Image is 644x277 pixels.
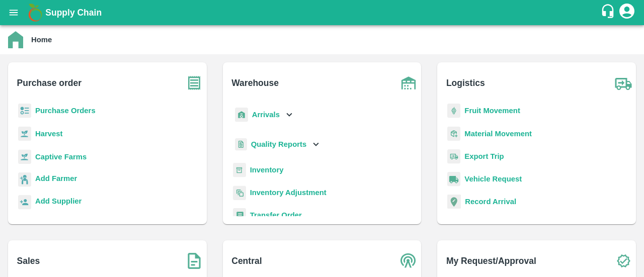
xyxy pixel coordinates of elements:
div: customer-support [600,4,618,22]
div: Quality Reports [233,134,322,155]
img: check [611,248,636,273]
a: Harvest [35,130,62,138]
a: Supply Chain [45,6,600,20]
img: logo [25,3,45,23]
b: My Request/Approval [446,254,536,268]
img: harvest [18,149,31,164]
img: fruit [447,104,460,118]
img: material [447,126,460,141]
a: Material Movement [464,130,532,138]
b: Add Supplier [35,197,82,205]
button: open drawer [2,1,25,24]
b: Supply Chain [45,8,102,18]
a: Captive Farms [35,153,87,161]
img: recordArrival [447,195,461,209]
img: vehicle [447,172,460,187]
b: Purchase order [17,76,82,90]
a: Export Trip [464,152,504,160]
a: Add Farmer [35,173,77,187]
div: account of current user [618,2,636,23]
b: Home [31,36,52,44]
b: Sales [17,254,40,268]
img: inventory [233,186,246,200]
img: delivery [447,149,460,164]
b: Logistics [446,76,485,90]
a: Inventory [250,166,284,174]
b: Quality Reports [251,140,307,148]
img: whInventory [233,163,246,177]
a: Fruit Movement [464,107,520,115]
a: Add Supplier [35,196,82,209]
a: Purchase Orders [35,107,96,115]
b: Arrivals [252,111,280,119]
img: purchase [182,70,207,96]
img: truck [611,70,636,96]
img: harvest [18,126,31,141]
a: Vehicle Request [464,175,522,183]
img: reciept [18,104,31,118]
img: farmer [18,172,31,187]
a: Inventory Adjustment [250,189,327,197]
b: Add Farmer [35,174,77,182]
img: qualityReport [235,138,247,151]
a: Transfer Order [250,211,302,219]
img: soSales [182,248,207,273]
img: whTransfer [233,208,246,223]
img: warehouse [396,70,421,96]
div: Arrivals [233,104,295,126]
img: home [8,31,23,48]
a: Record Arrival [465,198,516,206]
b: Central [231,254,262,268]
img: whArrival [235,108,248,122]
img: supplier [18,195,31,210]
b: Warehouse [231,76,279,90]
img: central [396,248,421,273]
